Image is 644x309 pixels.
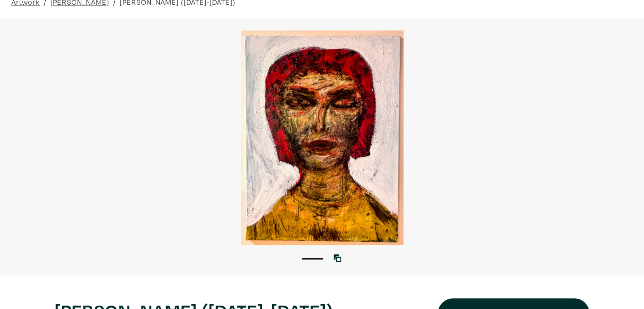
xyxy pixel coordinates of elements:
button: 1 of 1 [302,258,323,259]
